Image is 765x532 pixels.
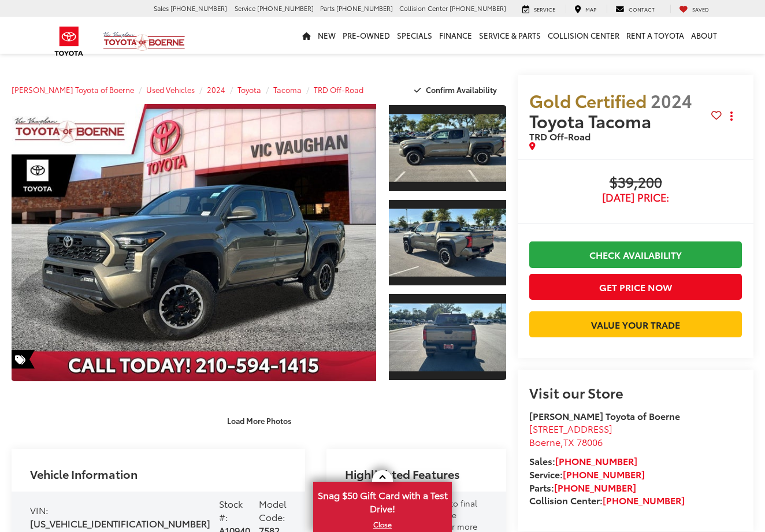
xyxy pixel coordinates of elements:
[219,497,243,523] span: Stock #:
[389,293,507,381] a: Expand Photo 3
[566,5,605,14] a: Map
[529,454,637,467] strong: Sales:
[529,435,603,448] span: ,
[722,106,742,127] button: Actions
[607,5,663,14] a: Contact
[529,174,742,192] span: $39,200
[670,5,718,14] a: My Saved Vehicles
[514,5,564,14] a: Service
[170,3,227,13] span: [PHONE_NUMBER]
[47,23,91,60] img: Toyota
[393,17,436,54] a: Specials
[399,3,448,13] span: Collision Center
[529,192,742,203] span: [DATE] Price:
[154,3,169,13] span: Sales
[237,84,261,95] a: Toyota
[529,108,655,133] span: Toyota Tacoma
[529,481,636,494] strong: Parts:
[426,84,497,95] span: Confirm Availability
[273,84,302,95] a: Tacoma
[388,114,508,182] img: 2024 Toyota Tacoma TRD Off-Road
[450,3,506,13] span: [PHONE_NUMBER]
[529,435,560,448] span: Boerne
[12,84,134,95] a: [PERSON_NAME] Toyota of Boerne
[389,104,507,192] a: Expand Photo 1
[529,274,742,300] button: Get Price Now
[12,350,35,369] span: Special
[257,3,314,13] span: [PHONE_NUMBER]
[623,17,688,54] a: Rent a Toyota
[259,497,287,523] span: Model Code:
[30,467,138,480] h2: Vehicle Information
[529,129,591,143] span: TRD Off-Road
[314,483,451,518] span: Snag $50 Gift Card with a Test Drive!
[219,411,299,431] button: Load More Photos
[730,111,733,121] span: dropdown dots
[651,88,692,113] span: 2024
[529,88,647,113] span: Gold Certified
[555,454,637,467] a: [PHONE_NUMBER]
[476,17,544,54] a: Service & Parts: Opens in a new tab
[336,3,393,13] span: [PHONE_NUMBER]
[529,422,612,435] span: [STREET_ADDRESS]
[563,467,645,481] a: [PHONE_NUMBER]
[389,199,507,287] a: Expand Photo 2
[388,209,508,276] img: 2024 Toyota Tacoma TRD Off-Road
[603,493,685,507] a: [PHONE_NUMBER]
[339,17,393,54] a: Pre-Owned
[30,516,210,530] span: [US_VEHICLE_IDENTIFICATION_NUMBER]
[577,435,603,448] span: 78006
[207,84,225,95] a: 2024
[436,17,476,54] a: Finance
[146,84,195,95] a: Used Vehicles
[314,84,363,95] a: TRD Off-Road
[529,422,612,448] a: [STREET_ADDRESS] Boerne,TX 78006
[529,241,742,267] a: Check Availability
[529,385,742,400] h2: Visit our Store
[345,467,460,480] h2: Highlighted Features
[314,17,339,54] a: New
[544,17,623,54] a: Collision Center
[408,80,507,100] button: Confirm Availability
[688,17,721,54] a: About
[8,103,380,382] img: 2024 Toyota Tacoma TRD Off-Road
[529,493,685,507] strong: Collision Center:
[103,31,185,51] img: Vic Vaughan Toyota of Boerne
[534,5,555,13] span: Service
[320,3,335,13] span: Parts
[554,481,636,494] a: [PHONE_NUMBER]
[585,5,596,13] span: Map
[563,435,574,448] span: TX
[299,17,314,54] a: Home
[529,311,742,337] a: Value Your Trade
[529,467,645,481] strong: Service:
[692,5,709,13] span: Saved
[388,303,508,371] img: 2024 Toyota Tacoma TRD Off-Road
[629,5,655,13] span: Contact
[12,104,376,381] a: Expand Photo 0
[30,503,49,516] span: VIN:
[529,409,680,422] strong: [PERSON_NAME] Toyota of Boerne
[235,3,255,13] span: Service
